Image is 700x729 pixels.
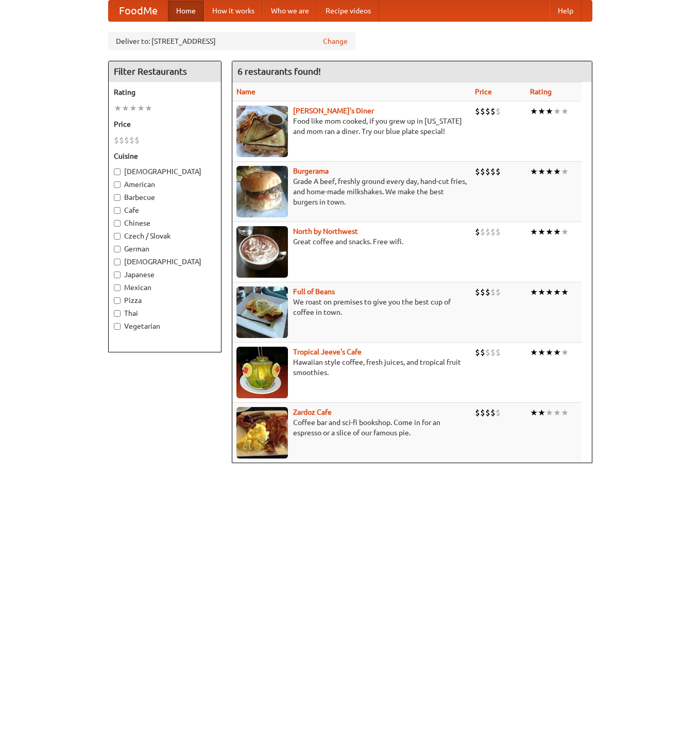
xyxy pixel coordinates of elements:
[485,407,490,418] li: $
[114,207,121,214] input: Cafe
[236,357,467,378] p: Hawaiian style coffee, fresh juices, and tropical fruit smoothies.
[475,407,480,418] li: $
[114,257,216,267] label: [DEMOGRAPHIC_DATA]
[236,106,288,157] img: sallys.jpg
[561,226,569,238] li: ★
[129,103,137,114] li: ★
[545,347,553,358] li: ★
[530,407,538,418] li: ★
[293,227,358,235] a: North by Northwest
[496,106,501,117] li: $
[496,166,501,177] li: $
[475,347,480,358] li: $
[545,407,553,418] li: ★
[236,417,467,438] p: Coffee bar and sci-fi bookshop. Come in for an espresso or a slice of our famous pie.
[114,272,121,278] input: Japanese
[114,233,121,240] input: Czech / Slovak
[114,284,121,291] input: Mexican
[530,226,538,238] li: ★
[293,287,335,296] a: Full of Beans
[114,310,121,317] input: Thai
[538,106,545,117] li: ★
[236,286,288,338] img: beans.jpg
[114,134,119,146] li: $
[485,226,490,238] li: $
[538,286,545,298] li: ★
[490,347,496,358] li: $
[538,347,545,358] li: ★
[561,166,569,177] li: ★
[137,103,145,114] li: ★
[561,286,569,298] li: ★
[530,347,538,358] li: ★
[114,218,216,228] label: Chinese
[168,1,204,21] a: Home
[236,166,288,217] img: burgerama.jpg
[119,134,124,146] li: $
[553,347,561,358] li: ★
[485,347,490,358] li: $
[114,297,121,304] input: Pizza
[561,106,569,117] li: ★
[485,106,490,117] li: $
[553,166,561,177] li: ★
[293,348,362,356] a: Tropical Jeeve's Cafe
[293,167,329,175] a: Burgerama
[480,106,485,117] li: $
[114,308,216,318] label: Thai
[490,286,496,298] li: $
[538,166,545,177] li: ★
[114,220,121,227] input: Chinese
[561,347,569,358] li: ★
[323,36,348,46] a: Change
[545,166,553,177] li: ★
[236,347,288,398] img: jeeves.jpg
[293,107,374,115] b: [PERSON_NAME]'s Diner
[490,407,496,418] li: $
[114,282,216,293] label: Mexican
[114,151,216,161] h5: Cuisine
[114,259,121,265] input: [DEMOGRAPHIC_DATA]
[114,194,121,201] input: Barbecue
[114,295,216,306] label: Pizza
[475,88,492,96] a: Price
[553,407,561,418] li: ★
[496,407,501,418] li: $
[236,176,467,207] p: Grade A beef, freshly ground every day, hand-cut fries, and home-made milkshakes. We make the bes...
[237,66,321,76] ng-pluralize: 6 restaurants found!
[553,286,561,298] li: ★
[109,1,168,21] a: FoodMe
[114,168,121,175] input: [DEMOGRAPHIC_DATA]
[114,87,216,97] h5: Rating
[496,347,501,358] li: $
[109,61,221,82] h4: Filter Restaurants
[114,192,216,202] label: Barbecue
[550,1,582,21] a: Help
[530,286,538,298] li: ★
[263,1,317,21] a: Who we are
[530,88,552,96] a: Rating
[114,231,216,241] label: Czech / Slovak
[496,286,501,298] li: $
[293,408,332,416] a: Zardoz Cafe
[538,226,545,238] li: ★
[236,236,467,247] p: Great coffee and snacks. Free wifi.
[490,226,496,238] li: $
[475,286,480,298] li: $
[236,226,288,278] img: north.jpg
[475,226,480,238] li: $
[236,88,255,96] a: Name
[480,286,485,298] li: $
[490,106,496,117] li: $
[553,106,561,117] li: ★
[122,103,129,114] li: ★
[145,103,152,114] li: ★
[317,1,379,21] a: Recipe videos
[114,269,216,280] label: Japanese
[545,286,553,298] li: ★
[114,181,121,188] input: American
